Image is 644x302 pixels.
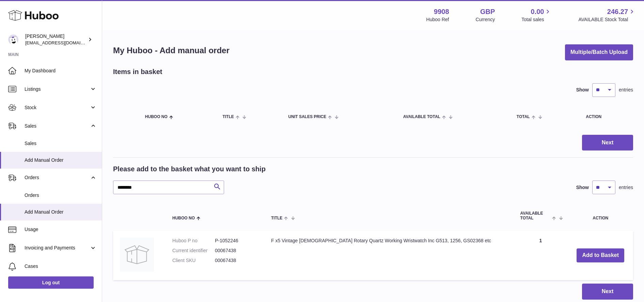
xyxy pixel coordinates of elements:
[403,115,440,119] span: AVAILABLE Total
[25,174,90,181] span: Orders
[120,238,154,272] img: F x5 Vintage Gents Rotary Quartz Working Wristwatch Inc G513, 1256, GS02368 etc
[8,34,18,45] img: tbcollectables@hotmail.co.uk
[25,123,90,129] span: Sales
[586,115,626,119] div: Action
[25,86,90,92] span: Listings
[172,216,195,220] span: Huboo no
[582,135,633,151] button: Next
[215,247,257,254] dd: 00067438
[215,238,257,244] dd: P-1052246
[25,104,90,111] span: Stock
[434,7,449,16] strong: 9908
[514,231,568,280] td: 1
[25,192,97,199] span: Orders
[172,238,215,244] dt: Huboo P no
[568,204,633,227] th: Action
[215,257,257,264] dd: 00067438
[607,7,628,16] span: 246.27
[531,7,544,16] span: 0.00
[520,211,551,220] span: AVAILABLE Total
[25,209,97,215] span: Add Manual Order
[521,16,552,23] span: Total sales
[25,245,90,251] span: Invoicing and Payments
[25,226,97,233] span: Usage
[578,16,636,23] span: AVAILABLE Stock Total
[271,216,282,220] span: Title
[480,7,495,16] strong: GBP
[565,44,633,60] button: Multiple/Batch Upload
[577,248,624,262] button: Add to Basket
[521,7,552,23] a: 0.00 Total sales
[25,263,97,270] span: Cases
[25,157,97,163] span: Add Manual Order
[8,276,94,289] a: Log out
[576,184,589,191] label: Show
[113,45,230,56] h1: My Huboo - Add manual order
[426,16,449,23] div: Huboo Ref
[476,16,495,23] div: Currency
[578,7,636,23] a: 246.27 AVAILABLE Stock Total
[222,115,234,119] span: Title
[619,87,633,93] span: entries
[172,257,215,264] dt: Client SKU
[145,115,168,119] span: Huboo no
[25,33,87,46] div: [PERSON_NAME]
[264,231,514,280] td: F x5 Vintage [DEMOGRAPHIC_DATA] Rotary Quartz Working Wristwatch Inc G513, 1256, GS02368 etc
[582,284,633,300] button: Next
[576,87,589,93] label: Show
[25,40,100,45] span: [EMAIL_ADDRESS][DOMAIN_NAME]
[172,247,215,254] dt: Current identifier
[619,184,633,191] span: entries
[113,67,162,76] h2: Items in basket
[25,140,97,147] span: Sales
[113,164,266,174] h2: Please add to the basket what you want to ship
[288,115,326,119] span: Unit Sales Price
[25,68,97,74] span: My Dashboard
[517,115,530,119] span: Total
